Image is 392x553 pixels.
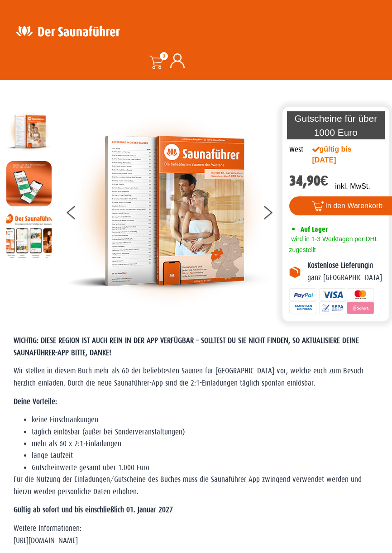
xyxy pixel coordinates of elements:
li: mehr als 60 x 2:1-Einladungen [32,438,378,450]
li: lange Laufzeit [32,450,378,462]
span: Wir stellen in diesem Buch mehr als 60 der beliebtesten Saunen für [GEOGRAPHIC_DATA] vor, welche ... [14,367,363,387]
b: Kostenlose Lieferung [307,261,368,270]
p: inkl. MwSt. [335,181,370,192]
span: € [320,172,329,189]
img: MOCKUP-iPhone_regional [6,161,52,206]
img: der-saunafuehrer-2025-west [6,109,52,154]
div: West [289,144,303,156]
p: Gutscheine für über 1000 Euro [287,111,385,139]
li: täglich einlösbar (außer bei Sonderveranstaltungen) [32,426,378,438]
strong: Gültig ab sofort und bis einschließlich 01. Januar 2027 [14,505,173,514]
li: keine Einschränkungen [32,414,378,426]
span: Auf Lager [301,225,328,234]
li: Gutscheinwerte gesamt über 1.000 Euro [32,462,378,474]
div: gültig bis [DATE] [312,144,369,166]
p: in ganz [GEOGRAPHIC_DATA] [307,260,382,284]
p: Weitere Informationen: [URL][DOMAIN_NAME] [14,523,378,547]
span: 0 [160,52,168,60]
img: Anleitung7tn [6,213,52,258]
span: WICHTIG: DIESE REGION IST AUCH REIN IN DER APP VERFÜGBAR – SOLLTEST DU SIE NICHT FINDEN, SO AKTUA... [14,336,359,357]
span: wird in 1-3 Werktagen per DHL zugestellt [289,235,378,253]
img: der-saunafuehrer-2025-west [67,109,271,313]
bdi: 34,90 [289,172,329,189]
strong: Deine Vorteile: [14,397,57,406]
p: Für die Nutzung der Einladungen/Gutscheine des Buches muss die Saunaführer-App zwingend verwendet... [14,474,378,498]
